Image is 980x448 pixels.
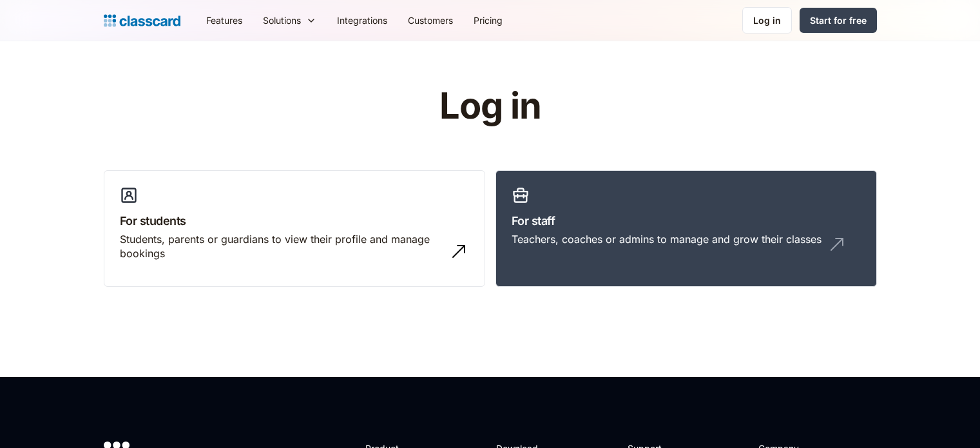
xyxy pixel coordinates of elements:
a: Logo [104,12,180,30]
div: Teachers, coaches or admins to manage and grow their classes [512,232,821,246]
h3: For staff [512,212,861,229]
a: Features [196,6,253,35]
a: Start for free [800,8,877,33]
h3: For students [120,212,469,229]
a: For staffTeachers, coaches or admins to manage and grow their classes [495,170,877,287]
a: Integrations [327,6,398,35]
div: Students, parents or guardians to view their profile and manage bookings [120,232,443,261]
div: Log in [753,14,781,27]
a: Customers [398,6,463,35]
div: Solutions [263,14,301,27]
div: Solutions [253,6,327,35]
div: Start for free [810,14,867,27]
a: For studentsStudents, parents or guardians to view their profile and manage bookings [104,170,485,287]
h1: Log in [285,86,695,126]
a: Pricing [463,6,513,35]
a: Log in [742,7,792,34]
